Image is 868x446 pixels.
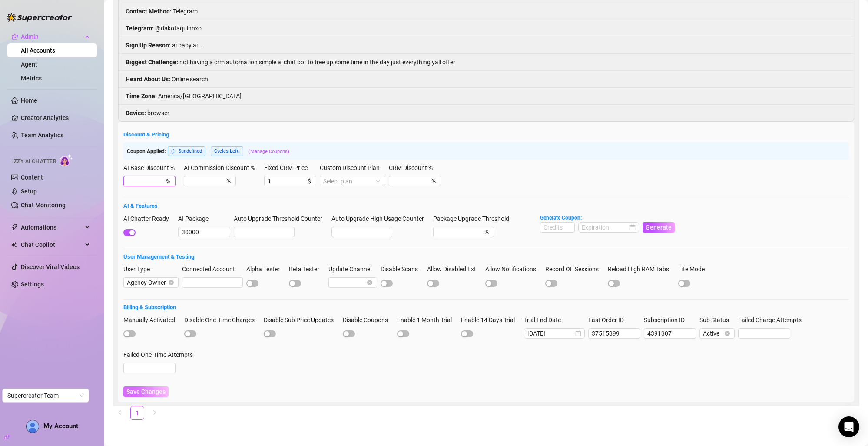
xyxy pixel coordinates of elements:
[113,406,127,420] li: Previous Page
[21,75,42,82] a: Metrics
[21,202,66,209] a: Chat Monitoring
[264,163,313,173] label: Fixed CRM Price
[123,315,181,325] label: Manually Activated
[123,330,136,337] button: Manually Activated
[264,330,276,337] button: Disable Sub Price Updates
[119,88,854,105] li: America/[GEOGRAPHIC_DATA]
[248,149,289,154] a: (Manage Coupons)
[678,280,690,287] button: Lite Mode
[21,47,55,54] a: All Accounts
[123,264,156,274] label: User Type
[119,71,854,88] li: Online search
[461,330,473,337] button: Enable 14 Days Trial
[545,280,557,287] button: Record OF Sessions
[21,220,83,234] span: Automations
[545,264,604,274] label: Record OF Sessions
[332,227,392,237] input: Auto Upgrade High Usage Counter
[127,176,164,186] input: AI Base Discount %
[246,264,285,274] label: Alpha Tester
[178,227,230,237] input: AI Package
[123,386,169,397] button: Save Changes
[21,238,83,252] span: Chat Copilot
[127,148,166,154] span: Coupon Applied:
[437,227,483,237] input: Package Upgrade Threshold
[21,61,37,68] a: Agent
[264,315,339,325] label: Disable Sub Price Updates
[211,146,243,156] span: Cycles Left:
[123,303,849,312] h5: Billing & Subscription
[644,329,696,338] input: Subscription ID
[12,157,56,166] span: Izzy AI Chatter
[123,163,180,173] label: AI Base Discount %
[21,188,37,195] a: Setup
[268,176,306,186] input: Fixed CRM Price
[246,280,258,287] button: Alpha Tester
[182,277,243,288] input: Connected Account
[126,8,172,15] strong: Contact Method :
[381,280,393,287] button: Disable Scans
[168,146,205,156] span: ( ) - $undefined
[126,93,157,100] strong: Time Zone :
[725,331,730,336] span: close-circle
[184,163,261,173] label: AI Commission Discount %
[433,214,515,223] label: Package Upgrade Threshold
[21,30,83,43] span: Admin
[7,389,84,402] span: Supercreator Team
[148,406,162,420] li: Next Page
[485,280,497,287] button: Allow Notifications
[582,223,628,232] input: Expiration
[588,315,629,325] label: Last Order ID
[123,130,849,139] h5: Discount & Pricing
[320,163,385,173] label: Custom Discount Plan
[343,315,394,325] label: Disable Coupons
[123,350,199,359] label: Failed One-Time Attempts
[21,132,63,139] a: Team Analytics
[119,37,854,54] li: ai baby ai...
[178,214,214,223] label: AI Package
[182,264,241,274] label: Connected Account
[152,410,157,415] span: right
[123,253,849,261] h5: User Management & Testing
[289,280,301,287] button: Beta Tester
[126,59,178,66] strong: Biggest Challenge :
[397,315,457,325] label: Enable 1 Month Trial
[389,163,438,173] label: CRM Discount %
[21,281,44,288] a: Settings
[397,330,409,337] button: Enable 1 Month Trial
[11,242,17,248] img: Chat Copilot
[427,264,482,274] label: Allow Disabled Ext
[11,33,18,40] span: crown
[21,174,43,181] a: Content
[119,20,854,37] li: @dakotaquinnxo
[678,264,710,274] label: Lite Mode
[703,329,731,338] span: Active
[367,280,372,285] span: close-circle
[7,13,72,22] img: logo-BBDzfeDw.svg
[119,3,854,20] li: Telegram
[838,416,859,437] div: Open Intercom Messenger
[126,388,166,395] span: Save Changes
[113,406,127,420] button: left
[21,97,37,104] a: Home
[11,224,18,231] span: thunderbolt
[21,111,90,125] a: Creator Analytics
[4,434,10,440] span: build
[43,422,78,430] span: My Account
[119,54,854,71] li: not having a crm automation simple ai chat bot to free up some time in the day just everything ya...
[187,176,225,186] input: AI Commission Discount %
[461,315,520,325] label: Enable 14 Days Trial
[126,25,154,32] strong: Telegram :
[331,214,430,223] label: Auto Upgrade High Usage Counter
[123,202,849,210] h5: AI & Features
[527,329,573,338] input: Trial End Date
[184,330,196,337] button: Disable One-Time Charges
[117,410,123,415] span: left
[123,229,136,236] button: AI Chatter Ready
[234,227,294,237] input: Auto Upgrade Threshold Counter
[608,264,675,274] label: Reload High RAM Tabs
[119,105,854,121] li: browser
[643,222,675,233] button: Generate
[343,330,355,337] button: Disable Coupons
[21,263,80,270] a: Discover Viral Videos
[738,315,807,325] label: Failed Charge Attempts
